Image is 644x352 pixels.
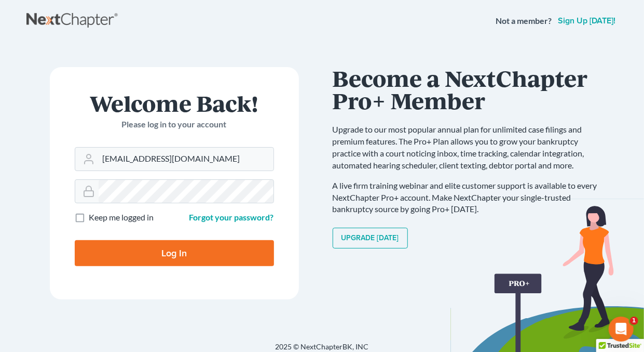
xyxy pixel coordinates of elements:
[75,119,274,131] p: Please log in to your account
[75,240,274,266] input: Log In
[333,228,408,249] a: Upgrade [DATE]
[333,180,608,216] p: A live firm training webinar and elite customer support is available to every NextChapter Pro+ ac...
[556,17,618,25] a: Sign up [DATE]!
[75,92,274,114] h1: Welcome Back!
[333,67,608,111] h1: Become a NextChapter Pro+ Member
[333,124,608,171] p: Upgrade to our most popular annual plan for unlimited case filings and premium features. The Pro+...
[630,317,638,325] span: 1
[609,317,634,342] iframe: Intercom live chat
[496,15,552,27] strong: Not a member?
[99,148,273,171] input: Email Address
[89,212,154,224] label: Keep me logged in
[189,212,274,222] a: Forgot your password?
